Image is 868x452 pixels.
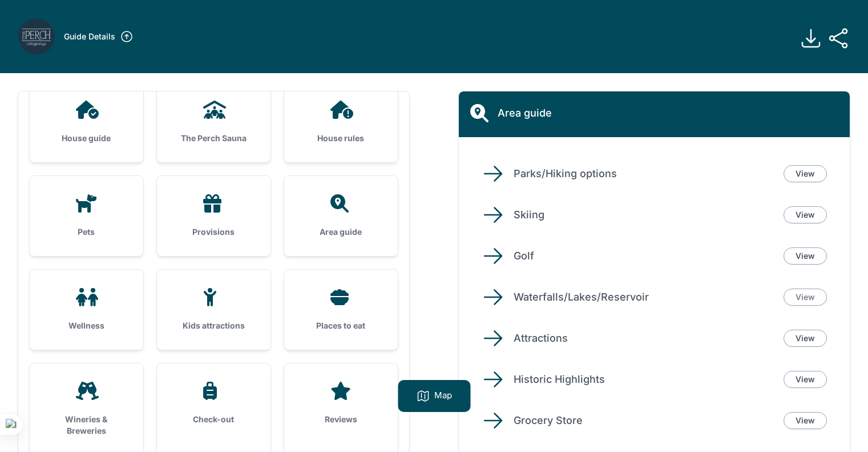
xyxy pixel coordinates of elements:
h3: Provisions [175,226,252,238]
h3: House rules [302,133,380,144]
a: View [784,371,827,388]
h3: Reviews [302,414,380,425]
a: Guide Details [64,30,134,43]
h3: Places to eat [302,320,380,331]
h3: Guide Details [64,31,115,42]
p: Waterfalls/Lakes/Reservoir [514,289,774,305]
h3: Check-out [175,414,252,425]
h3: Kids attractions [175,320,252,331]
h3: Area guide [302,226,380,238]
h3: House guide [48,133,125,144]
a: View [784,330,827,347]
h3: The Perch Sauna [175,133,252,144]
p: Map [434,389,452,403]
a: Provisions [157,176,271,256]
a: Pets [30,176,143,256]
a: Reviews [284,363,398,443]
p: Parks/Hiking options [514,166,774,182]
a: Kids attractions [157,270,271,350]
a: House rules [284,82,398,162]
h3: Pets [48,226,125,238]
img: lbscve6jyqy4usxktyb5b1icebv1 [18,18,55,55]
p: Grocery Store [514,413,774,429]
h3: Wellness [48,320,125,331]
p: Golf [514,248,774,264]
a: View [784,412,827,429]
a: View [784,206,827,223]
a: View [784,165,827,182]
p: Skiing [514,207,774,223]
a: Area guide [284,176,398,256]
a: Wellness [30,270,143,350]
a: View [784,247,827,265]
p: Historic Highlights [514,371,774,387]
p: Attractions [514,330,774,346]
h2: Area guide [498,105,552,121]
a: Places to eat [284,270,398,350]
a: The Perch Sauna [157,82,271,162]
a: View [784,289,827,306]
a: Check-out [157,363,271,443]
h3: Wineries & Breweries [48,414,125,437]
a: House guide [30,82,143,162]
